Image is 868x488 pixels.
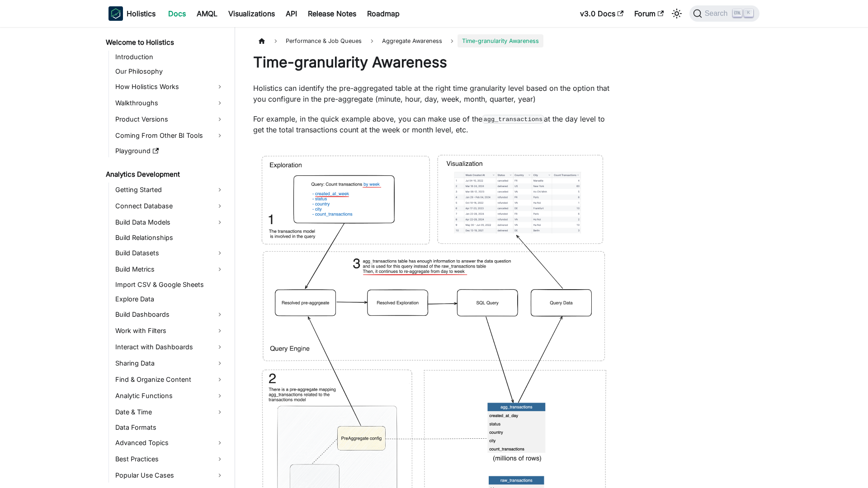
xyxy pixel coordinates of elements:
a: Connect Database [113,199,227,213]
button: Search (Ctrl+K) [689,5,759,22]
a: Build Relationships [113,231,227,244]
a: Work with Filters [113,324,227,338]
a: How Holistics Works [113,80,227,94]
a: Getting Started [113,183,227,197]
a: Build Data Models [113,215,227,230]
kbd: K [744,9,753,17]
a: Welcome to Holistics [103,36,227,49]
a: Interact with Dashboards [113,340,227,354]
a: HolisticsHolistics [108,6,156,21]
a: Visualizations [223,6,280,21]
a: Introduction [113,51,227,63]
nav: Breadcrumbs [253,34,617,47]
p: For example, in the quick example above, you can make use of the at the day level to get the tota... [253,113,617,135]
a: Coming From Other BI Tools [113,128,227,143]
button: Switch between dark and light mode (currently light mode) [670,6,684,21]
a: Best Practices [113,452,227,466]
a: Data Formats [113,421,227,434]
a: Home page [253,34,270,47]
a: Release Notes [302,6,362,21]
a: Import CSV & Google Sheets [113,278,227,291]
a: Walkthroughs [113,96,227,110]
a: Build Datasets [113,246,227,260]
p: Holistics can identify the pre-aggregated table at the right time granularity level based on the ... [253,83,617,104]
a: Playground [113,145,227,157]
a: Date & Time [113,405,227,419]
a: Popular Use Cases [113,468,227,483]
a: Build Metrics [113,262,227,277]
a: Explore Data [113,293,227,305]
img: Holistics [108,6,123,21]
a: Sharing Data [113,356,227,371]
code: agg_transactions [482,115,544,124]
a: Our Philosophy [113,65,227,78]
span: Time-granularity Awareness [458,34,543,47]
b: Holistics [127,8,156,19]
a: Product Versions [113,112,227,127]
a: Roadmap [362,6,405,21]
a: v3.0 Docs [575,6,629,21]
span: Aggregate Awareness [377,34,447,47]
nav: Docs sidebar [99,27,235,488]
a: Analytics Development [103,168,227,181]
h1: Time-granularity Awareness [253,53,617,71]
a: API [280,6,302,21]
a: Find & Organize Content [113,372,227,387]
a: Build Dashboards [113,307,227,322]
a: Forum [629,6,669,21]
a: Advanced Topics [113,436,227,450]
a: Docs [163,6,191,21]
a: Analytic Functions [113,389,227,403]
a: AMQL [191,6,223,21]
span: Search [702,9,733,18]
span: Performance & Job Queues [281,34,366,47]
